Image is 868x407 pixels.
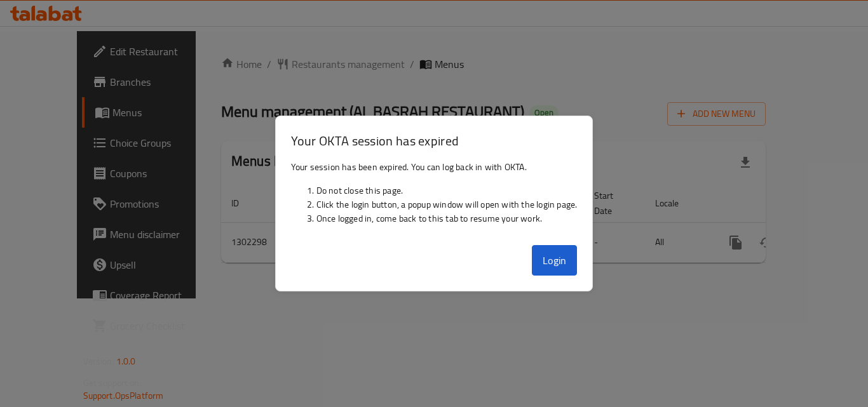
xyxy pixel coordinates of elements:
[532,245,578,276] button: Login
[316,197,578,211] li: Click the login button, a popup window will open with the login page.
[291,131,578,150] h3: Your OKTA session has expired
[276,155,593,240] div: Your session has been expired. You can log back in with OKTA.
[316,183,578,197] li: Do not close this page.
[316,211,578,225] li: Once logged in, come back to this tab to resume your work.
